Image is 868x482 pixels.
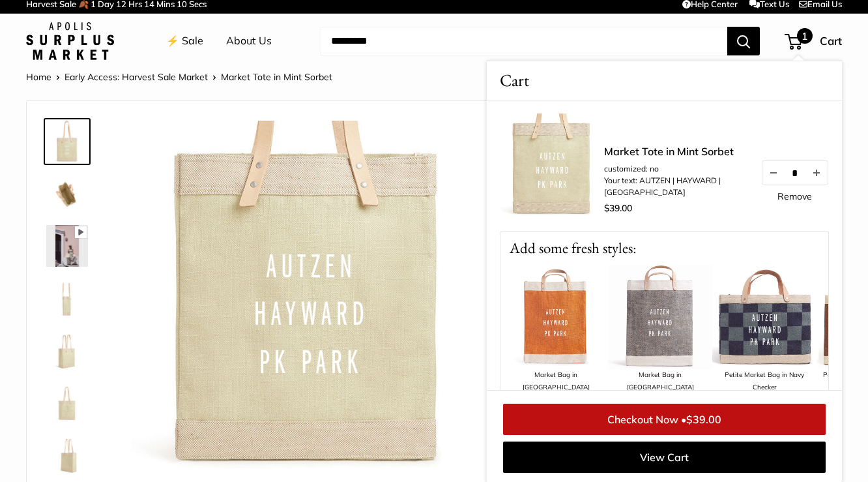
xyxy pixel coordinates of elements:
img: Market Tote in Mint Sorbet [46,225,88,267]
a: Market Tote in Mint Sorbet [44,431,91,478]
a: Market Tote in Mint Sorbet [44,275,91,322]
img: Market Tote in Mint Sorbet [46,382,88,423]
img: Apolis: Surplus Market [26,22,114,60]
a: Market Tote in Mint Sorbet [44,379,91,426]
button: Decrease quantity by 1 [762,161,785,185]
div: Market Bag in [GEOGRAPHIC_DATA] [504,369,608,393]
li: customized: no [604,163,747,175]
a: Home [26,71,51,83]
span: Cart [500,68,529,93]
span: $39.00 [604,202,632,214]
a: Early Access: Harvest Sale Market [65,71,208,83]
li: Your text: AUTZEN | HAYWARD | [GEOGRAPHIC_DATA] [604,175,747,198]
input: Search... [321,27,727,55]
img: customizer-prod [131,121,485,475]
img: Market Tote in Mint Sorbet [46,173,88,215]
span: Cart [820,34,842,48]
a: Market Tote in Mint Sorbet [44,170,91,217]
a: Checkout Now •$39.00 [503,404,826,435]
img: Market Tote in Mint Sorbet [46,434,88,475]
span: $39.00 [686,413,721,426]
a: ⚡️ Sale [166,31,203,51]
a: Market Tote in Mint Sorbet [44,118,91,165]
p: Add some fresh styles: [500,232,828,265]
button: Search [727,27,760,55]
img: Market Tote in Mint Sorbet [46,329,88,371]
a: Market Tote in Mint Sorbet [44,222,91,269]
span: Market Tote in Mint Sorbet [221,71,332,83]
div: Market Bag in [GEOGRAPHIC_DATA] [608,369,712,393]
nav: Breadcrumb [26,68,332,85]
a: View Cart [503,442,826,473]
a: Remove [777,192,812,201]
input: Quantity [785,167,805,178]
img: Market Tote in Mint Sorbet [46,121,88,162]
span: 1 [797,28,813,44]
a: Market Tote in Mint Sorbet [604,143,747,159]
img: Market Tote in Mint Sorbet [46,277,88,319]
a: Market Tote in Mint Sorbet [44,327,91,374]
a: 1 Cart [786,31,842,52]
div: Petite Market Bag in Navy Checker [712,369,817,393]
a: About Us [226,31,272,51]
button: Increase quantity by 1 [805,161,828,185]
